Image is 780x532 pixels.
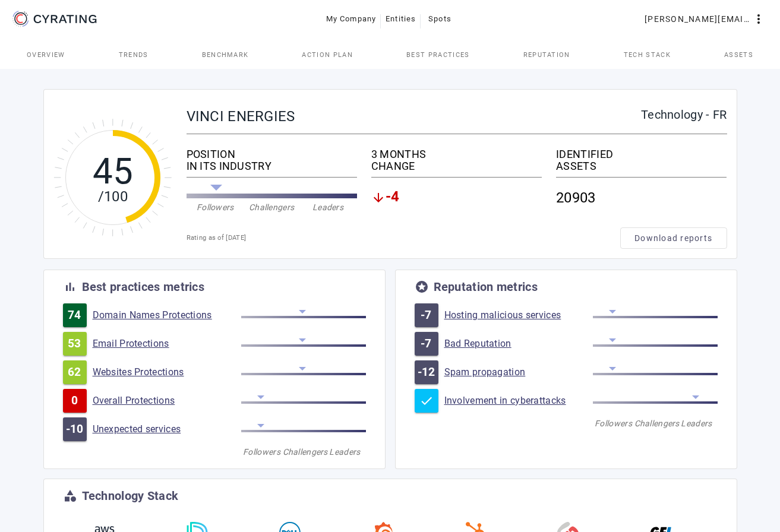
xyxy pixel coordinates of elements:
[434,281,538,293] div: Reputation metrics
[187,201,244,213] div: Followers
[556,182,727,213] div: 20903
[187,160,357,172] div: IN ITS INDUSTRY
[634,232,712,244] span: Download reports
[641,109,727,121] div: Technology - FR
[421,309,432,321] span: -7
[68,338,81,350] span: 53
[119,52,149,58] span: Trends
[645,9,751,28] span: [PERSON_NAME][EMAIL_ADDRESS][PERSON_NAME][DOMAIN_NAME]
[300,201,356,213] div: Leaders
[444,338,593,350] a: Bad Reputation
[71,395,78,407] span: 0
[93,366,241,378] a: Websites Protections
[444,395,593,407] a: Involvement in cyberattacks
[97,188,127,205] tspan: /100
[415,280,429,294] mat-icon: stars
[93,423,241,435] a: Unexpected services
[68,309,81,321] span: 74
[202,52,249,58] span: Benchmark
[371,191,386,205] mat-icon: arrow_downward
[556,148,727,160] div: IDENTIFIED
[428,9,451,28] span: Spots
[421,338,432,350] span: -7
[302,52,353,58] span: Action Plan
[283,446,324,458] div: Challengers
[444,366,593,378] a: Spam propagation
[381,8,421,30] button: Entities
[324,446,366,458] div: Leaders
[371,148,542,160] div: 3 MONTHS
[92,150,133,192] tspan: 45
[418,366,435,378] span: -12
[82,490,179,502] div: Technology Stack
[321,8,381,30] button: My Company
[241,446,283,458] div: Followers
[751,12,766,26] mat-icon: more_vert
[620,227,727,249] button: Download reports
[444,309,593,321] a: Hosting malicious services
[187,232,620,244] div: Rating as of [DATE]
[27,52,65,58] span: Overview
[187,109,642,124] div: VINCI ENERGIES
[386,191,400,205] span: -4
[523,52,570,58] span: Reputation
[187,148,357,160] div: POSITION
[371,160,542,172] div: CHANGE
[634,417,676,429] div: Challengers
[34,15,97,23] g: CYRATING
[724,52,753,58] span: Assets
[68,366,81,378] span: 62
[556,160,727,172] div: ASSETS
[93,395,241,407] a: Overall Protections
[93,309,241,321] a: Domain Names Protections
[624,52,671,58] span: Tech Stack
[63,489,77,503] mat-icon: category
[93,338,241,350] a: Email Protections
[406,52,469,58] span: Best practices
[676,417,718,429] div: Leaders
[640,8,770,30] button: [PERSON_NAME][EMAIL_ADDRESS][PERSON_NAME][DOMAIN_NAME]
[421,8,459,30] button: Spots
[82,281,205,293] div: Best practices metrics
[386,9,416,28] span: Entities
[244,201,300,213] div: Challengers
[419,394,434,408] mat-icon: check
[593,417,634,429] div: Followers
[66,423,84,435] span: -10
[326,9,377,28] span: My Company
[63,280,77,294] mat-icon: bar_chart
